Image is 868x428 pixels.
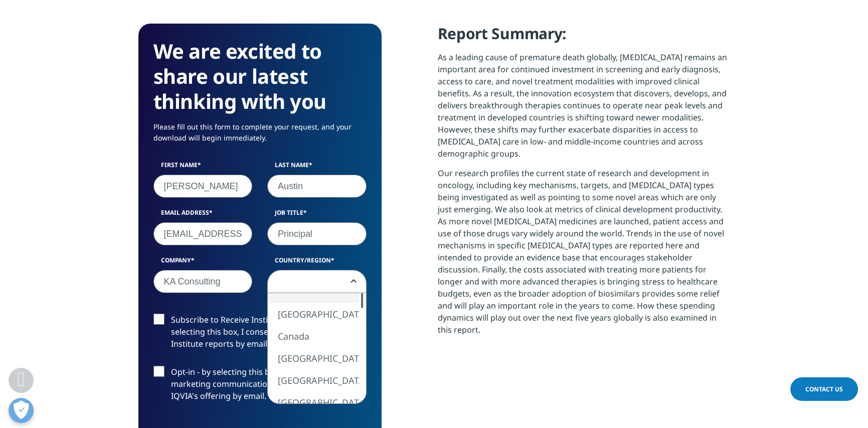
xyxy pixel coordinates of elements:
span: Contact Us [805,385,843,393]
label: First Name [153,161,253,175]
li: [GEOGRAPHIC_DATA] [268,303,359,325]
label: Job Title [267,208,367,222]
li: [GEOGRAPHIC_DATA] [268,391,359,413]
li: [GEOGRAPHIC_DATA] [268,347,359,369]
li: Canada [268,325,359,347]
p: As a leading cause of premature death globally, [MEDICAL_DATA] remains an important area for cont... [438,51,730,167]
h4: Report Summary: [438,24,730,51]
label: Subscribe to Receive Institute Reports - by selecting this box, I consent to receiving IQVIA Inst... [153,314,367,355]
li: [GEOGRAPHIC_DATA] [268,369,359,391]
label: Email Address [153,208,253,222]
button: Open Preferences [9,398,34,423]
p: Please fill out this form to complete your request, and your download will begin immediately. [153,121,367,151]
h3: We are excited to share our latest thinking with you [153,39,367,114]
a: Contact Us [790,377,858,401]
label: Country/Region [267,256,367,270]
label: Last Name [267,161,367,175]
label: Opt-in - by selecting this box, I consent to receiving marketing communications and information a... [153,366,367,407]
label: Company [153,256,253,270]
p: Our research profiles the current state of research and development in oncology, including key me... [438,167,730,343]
